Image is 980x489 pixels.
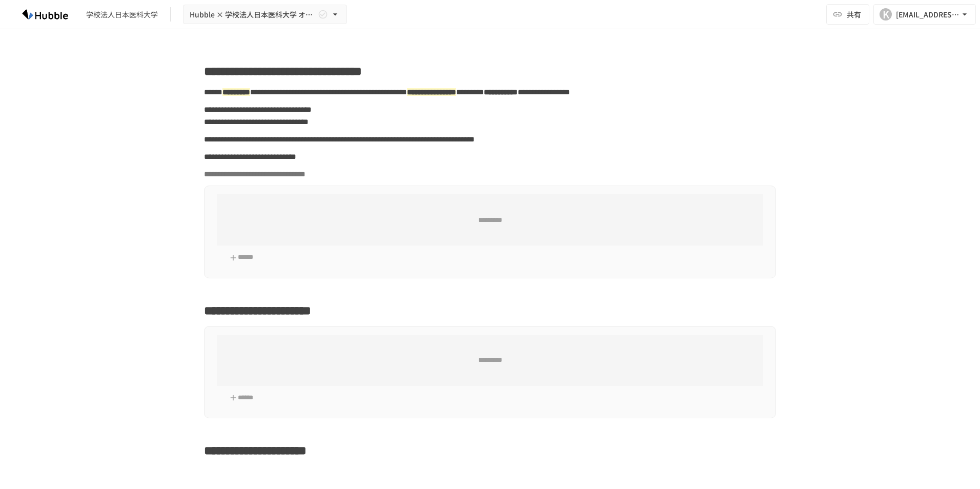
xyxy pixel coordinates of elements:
span: 共有 [847,9,861,20]
div: 学校法人日本医科大学 [86,9,158,20]
div: K [880,8,892,21]
button: K[EMAIL_ADDRESS][PERSON_NAME][DOMAIN_NAME] [873,4,976,25]
img: HzDRNkGCf7KYO4GfwKnzITak6oVsp5RHeZBEM1dQFiQ [12,6,78,23]
button: Hubble × 学校法人日本医科大学 オンボーディングプロジェクト [183,5,347,25]
button: 共有 [826,4,869,25]
span: Hubble × 学校法人日本医科大学 オンボーディングプロジェクト [190,8,316,21]
div: [EMAIL_ADDRESS][PERSON_NAME][DOMAIN_NAME] [896,8,959,21]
